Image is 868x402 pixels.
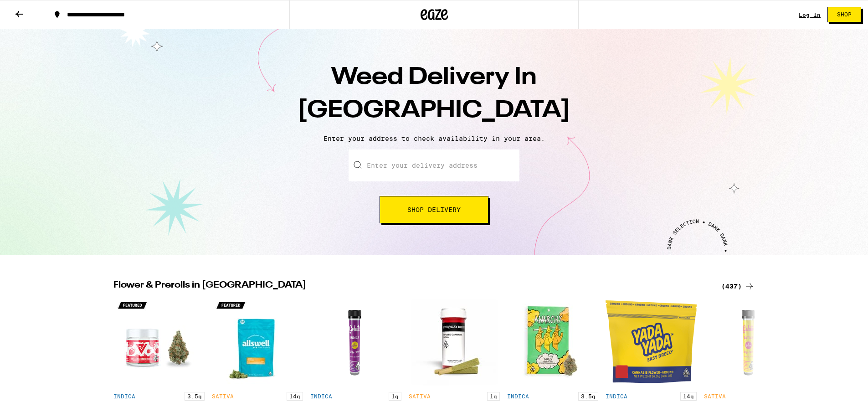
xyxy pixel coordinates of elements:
[487,392,500,401] p: 1g
[578,392,598,401] p: 3.5g
[287,392,303,401] p: 14g
[113,281,710,292] h2: Flower & Prerolls in [GEOGRAPHIC_DATA]
[389,392,401,401] p: 1g
[821,7,868,22] a: Shop
[349,149,519,181] input: Enter your delivery address
[680,392,697,401] p: 14g
[113,296,205,387] img: Ember Valley - Melted Strawberries - 3.5g
[409,393,431,399] p: SATIVA
[799,12,821,18] a: Log In
[507,296,598,387] img: Anarchy - Banana OG - 3.5g
[837,12,852,17] span: Shop
[704,296,795,387] img: Gelato - Pineapple Punch - 1g
[409,296,500,387] img: Everyday - Jack Herer Infused 2-Pack - 1g
[827,7,861,22] button: Shop
[704,393,726,399] p: SATIVA
[9,135,859,142] p: Enter your address to check availability in your area.
[606,393,627,399] p: INDICA
[185,392,205,401] p: 3.5g
[113,393,135,399] p: INDICA
[407,206,461,213] span: Shop Delivery
[275,61,594,128] h1: Weed Delivery In
[507,393,529,399] p: INDICA
[212,393,234,399] p: SATIVA
[380,196,488,223] button: Shop Delivery
[310,393,332,399] p: INDICA
[721,281,755,292] a: (437)
[298,99,570,123] span: [GEOGRAPHIC_DATA]
[606,296,697,387] img: Yada Yada - Glitter Bomb Pre-Ground - 14g
[212,296,303,387] img: Allswell - Jack's Revenge - 14g
[310,296,401,387] img: Gelato - Papaya - 1g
